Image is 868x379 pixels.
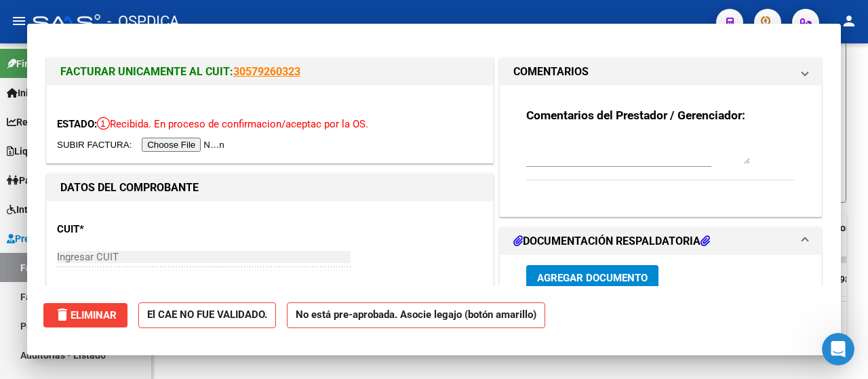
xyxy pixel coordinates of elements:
h1: DOCUMENTACIÓN RESPALDATORIA [513,233,710,250]
strong: Comentarios del Prestador / Gerenciador: [526,108,745,122]
p: CUIT [57,222,184,237]
span: Firma Express [7,56,77,71]
mat-icon: menu [11,13,27,29]
span: Liquidación de Convenios [7,144,125,159]
strong: No está pre-aprobada. Asocie legajo (botón amarillo) [287,302,545,329]
span: FACTURAR UNICAMENTE AL CUIT: [60,65,233,78]
div: COMENTARIOS [500,85,821,216]
a: 30579260323 [233,65,300,78]
span: Padrón [7,173,50,188]
mat-icon: delete [54,306,71,323]
span: Inicio [7,85,41,100]
strong: DATOS DEL COMPROBANTE [60,181,199,194]
span: - OSPDICA [107,7,179,37]
span: ESTADO: [57,118,97,130]
span: Integración (discapacidad) [7,202,132,217]
span: Eliminar [54,309,117,321]
mat-icon: person [841,13,857,29]
strong: El CAE NO FUE VALIDADO. [138,302,276,329]
mat-expansion-panel-header: DOCUMENTACIÓN RESPALDATORIA [500,228,821,255]
h1: COMENTARIOS [513,64,589,80]
iframe: Intercom live chat [822,333,854,365]
span: Prestadores / Proveedores [7,231,130,246]
span: Recibida. En proceso de confirmacion/aceptac por la OS. [97,118,368,130]
button: Agregar Documento [526,265,658,290]
span: Monto [832,222,860,233]
span: Agregar Documento [537,272,648,284]
mat-expansion-panel-header: COMENTARIOS [500,58,821,85]
button: Eliminar [43,303,127,327]
span: Reportes [7,115,56,129]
